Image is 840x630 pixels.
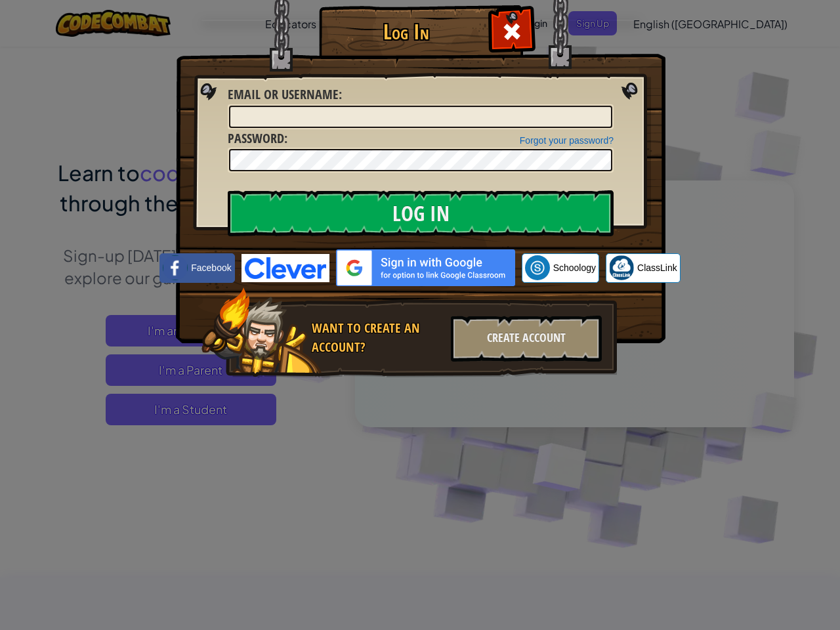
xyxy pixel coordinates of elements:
[609,255,634,280] img: classlink-logo-small.png
[637,261,677,274] span: ClassLink
[191,261,231,274] span: Facebook
[228,85,342,104] label: :
[451,316,602,362] div: Create Account
[322,20,490,43] h1: Log In
[228,129,287,148] label: :
[228,85,339,103] span: Email or Username
[228,190,614,236] input: Log In
[525,255,550,280] img: schoology.png
[336,249,515,286] img: gplus_sso_button2.svg
[241,254,329,282] img: clever-logo-blue.png
[228,129,284,147] span: Password
[163,255,188,280] img: facebook_small.png
[312,319,443,356] div: Want to create an account?
[520,135,614,146] a: Forgot your password?
[553,261,596,274] span: Schoology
